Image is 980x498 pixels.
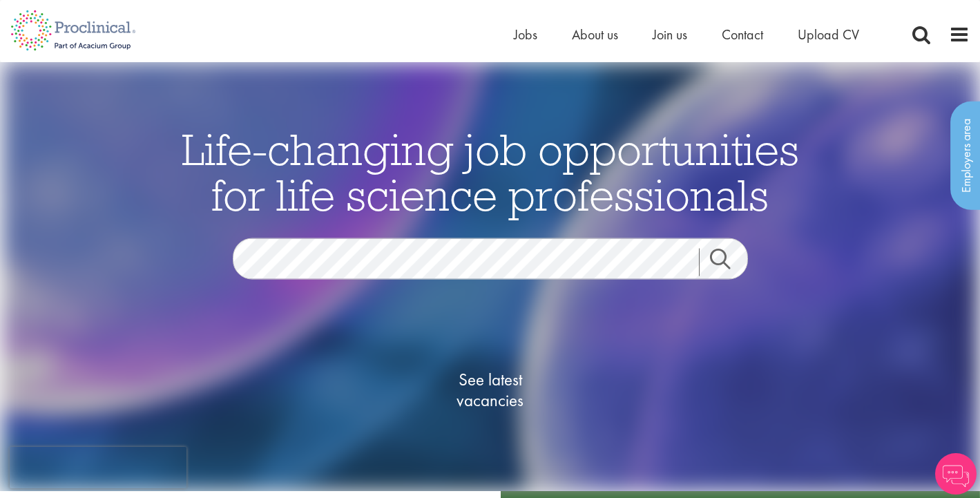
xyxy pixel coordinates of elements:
a: Upload CV [798,26,859,44]
a: Jobs [514,26,537,44]
iframe: reCAPTCHA [10,447,186,488]
a: Contact [722,26,763,44]
span: Life-changing job opportunities for life science professionals [182,121,799,222]
a: About us [572,26,618,44]
a: See latestvacancies [421,314,559,466]
a: Job search submit button [699,248,758,276]
span: See latest vacancies [421,369,559,410]
a: Join us [653,26,687,44]
img: Chatbot [935,453,977,495]
img: candidate home [3,62,977,491]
